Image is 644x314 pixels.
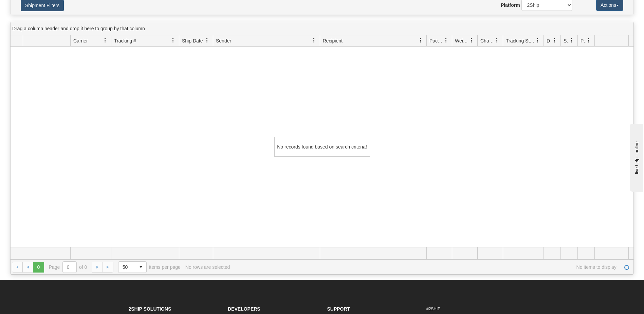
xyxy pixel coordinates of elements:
[426,307,516,311] h6: #2SHIP
[228,306,260,312] strong: Developers
[547,37,552,44] span: Delivery Status
[480,37,495,44] span: Charge
[5,6,63,11] div: live help - online
[49,261,87,273] span: Page of 0
[308,35,320,46] a: Sender filter column settings
[118,261,181,273] span: items per page
[11,22,633,35] div: grid grouping header
[566,35,577,46] a: Shipment Issues filter column settings
[532,35,544,46] a: Tracking Status filter column settings
[621,262,632,273] a: Refresh
[167,35,179,46] a: Tracking # filter column settings
[73,37,88,44] span: Carrier
[564,37,569,44] span: Shipment Issues
[440,35,452,46] a: Packages filter column settings
[129,306,171,312] strong: 2Ship Solutions
[235,264,617,270] span: No items to display
[99,35,111,46] a: Carrier filter column settings
[33,262,44,273] span: Page 0
[182,37,203,44] span: Ship Date
[415,35,426,46] a: Recipient filter column settings
[135,262,146,273] span: select
[114,37,136,44] span: Tracking #
[501,2,520,8] label: Platform
[118,261,147,273] span: Page sizes drop down
[327,306,350,312] strong: Support
[466,35,477,46] a: Weight filter column settings
[549,35,560,46] a: Delivery Status filter column settings
[274,137,370,157] div: No records found based on search criteria!
[583,35,594,46] a: Pickup Status filter column settings
[491,35,503,46] a: Charge filter column settings
[581,37,586,44] span: Pickup Status
[455,37,469,44] span: Weight
[506,37,535,44] span: Tracking Status
[628,122,643,192] iframe: chat widget
[429,37,444,44] span: Packages
[323,37,343,44] span: Recipient
[201,35,213,46] a: Ship Date filter column settings
[185,264,230,270] div: No rows are selected
[216,37,231,44] span: Sender
[123,264,131,271] span: 50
